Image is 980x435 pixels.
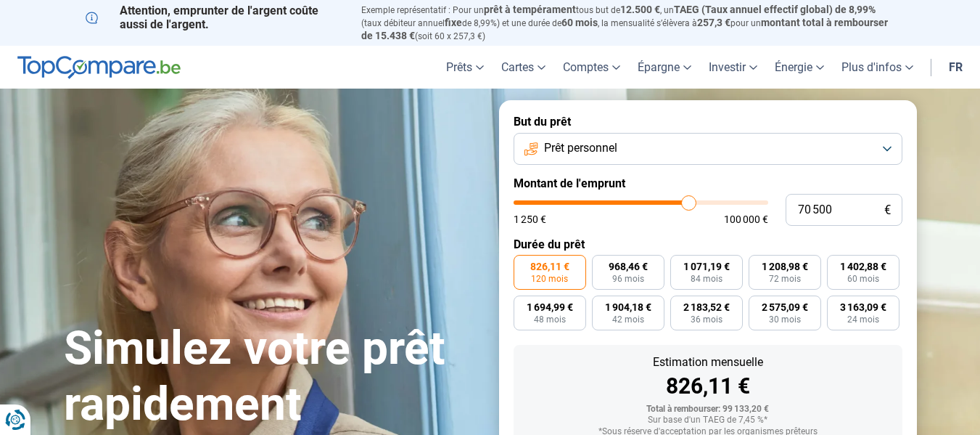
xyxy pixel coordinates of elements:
span: 2 575,09 € [762,302,808,312]
span: 60 mois [847,275,879,283]
span: TAEG (Taux annuel effectif global) de 8,99% [674,4,876,15]
a: Énergie [766,46,833,89]
div: Estimation mensuelle [525,357,891,368]
span: 36 mois [691,315,722,324]
span: 1 694,99 € [527,302,573,312]
span: prêt à tempérament [484,4,576,15]
p: Attention, emprunter de l'argent coûte aussi de l'argent. [86,4,344,31]
a: Prêts [437,46,493,89]
span: 12.500 € [620,4,660,15]
span: 257,3 € [697,17,730,28]
h1: Simulez votre prêt rapidement [64,321,482,433]
div: Sur base d'un TAEG de 7,45 %* [525,415,891,426]
label: Durée du prêt [514,237,902,251]
span: Prêt personnel [544,140,617,156]
label: But du prêt [514,115,902,129]
div: 826,11 € [525,375,891,397]
a: Cartes [493,46,554,89]
span: 72 mois [769,275,801,283]
img: TopCompare [17,56,181,79]
a: Investir [700,46,766,89]
span: € [884,204,891,216]
a: fr [940,46,971,89]
button: Prêt personnel [514,133,902,165]
span: 2 183,52 € [683,302,730,312]
span: 1 250 € [514,214,546,224]
span: 84 mois [691,275,722,283]
span: 826,11 € [530,261,569,272]
span: 30 mois [769,315,801,324]
span: 1 402,88 € [840,261,886,272]
span: 24 mois [847,315,879,324]
span: 968,46 € [609,261,648,272]
span: 48 mois [534,315,566,324]
span: fixe [445,17,462,28]
a: Épargne [629,46,700,89]
a: Comptes [554,46,629,89]
span: 1 208,98 € [762,261,808,272]
a: Plus d'infos [833,46,922,89]
span: 42 mois [612,315,644,324]
span: montant total à rembourser de 15.438 € [361,17,888,41]
span: 3 163,09 € [840,302,886,312]
span: 1 904,18 € [605,302,651,312]
span: 120 mois [531,275,568,283]
span: 60 mois [561,17,598,28]
span: 96 mois [612,275,644,283]
span: 1 071,19 € [683,261,730,272]
p: Exemple représentatif : Pour un tous but de , un (taux débiteur annuel de 8,99%) et une durée de ... [361,4,895,42]
span: 100 000 € [724,214,768,224]
label: Montant de l'emprunt [514,176,902,190]
div: Total à rembourser: 99 133,20 € [525,404,891,415]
